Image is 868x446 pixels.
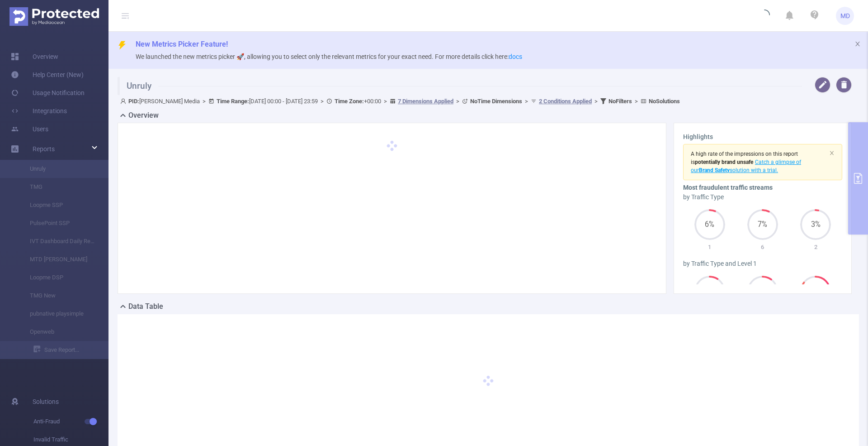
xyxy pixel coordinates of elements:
button: icon: close [829,148,835,158]
span: Reports [33,145,55,153]
span: A high rate of the impressions on this report [691,151,798,157]
a: Users [11,120,48,138]
a: docs [509,53,522,60]
h2: Overview [128,110,159,121]
span: 3% [800,221,831,228]
h2: Data Table [128,301,163,312]
span: > [453,98,462,105]
span: Solutions [33,393,59,411]
i: icon: user [120,98,128,104]
button: icon: close [854,39,861,49]
h1: Unruly [118,77,802,95]
span: > [522,98,531,105]
b: Most fraudulent traffic streams [683,184,773,191]
p: 2 [789,243,842,252]
span: Anti-Fraud [33,412,108,431]
span: New Metrics Picker Feature! [136,40,228,48]
b: PID: [128,98,139,105]
div: by Traffic Type and Level 1 [683,259,842,269]
h3: Highlights [683,132,842,142]
span: is [691,159,753,165]
img: Protected Media [9,7,99,26]
a: Overview [11,48,58,66]
span: 7% [747,221,778,228]
b: No Solutions [649,98,680,105]
b: Brand Safety [699,167,730,173]
span: MD [840,7,850,25]
span: We launched the new metrics picker 🚀, allowing you to select only the relevant metrics for your e... [136,53,522,60]
div: by Traffic Type [683,192,842,202]
i: icon: close [854,41,861,47]
i: icon: close [829,150,835,156]
p: 6 [736,243,789,252]
span: > [200,98,208,105]
span: > [318,98,326,105]
a: Help Center (New) [11,66,84,84]
a: Integrations [11,102,67,120]
a: Usage Notification [11,84,85,102]
u: 2 Conditions Applied [539,98,592,105]
span: 6% [694,221,725,228]
p: 1 [683,243,736,252]
b: No Time Dimensions [470,98,522,105]
span: > [592,98,600,105]
b: No Filters [609,98,632,105]
i: icon: thunderbolt [118,41,127,50]
b: Time Range: [217,98,249,105]
u: 7 Dimensions Applied [398,98,453,105]
a: Reports [33,140,55,158]
b: Time Zone: [335,98,364,105]
span: [PERSON_NAME] Media [DATE] 00:00 - [DATE] 23:59 +00:00 [120,98,680,105]
span: > [632,98,641,105]
b: potentially brand unsafe [695,159,753,165]
span: > [381,98,390,105]
i: icon: loading [759,10,770,22]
